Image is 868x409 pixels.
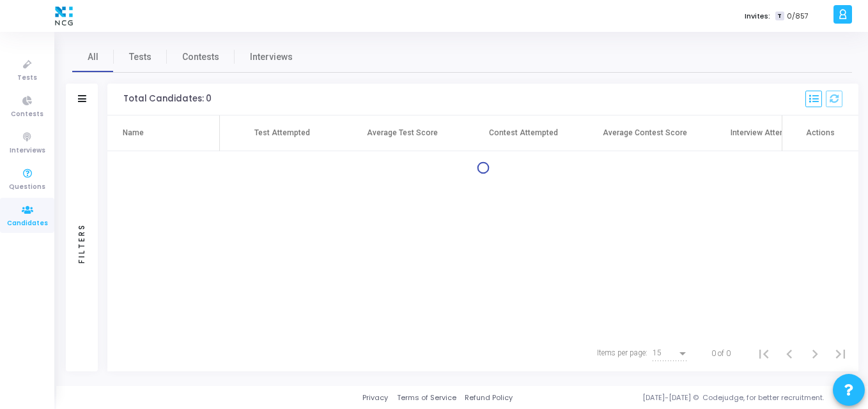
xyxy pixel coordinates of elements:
img: logo [52,3,76,29]
button: First page [751,341,777,366]
th: Average Contest Score [584,115,706,151]
button: Next page [802,341,828,366]
span: All [88,50,98,64]
span: Tests [129,50,151,64]
div: Name [123,127,144,138]
div: Total Candidates: 0 [123,94,212,104]
th: Contest Attempted [463,115,584,151]
span: Contests [182,50,219,64]
div: Filters [76,173,88,313]
span: Interviews [250,50,293,64]
button: Last page [828,341,853,366]
span: Candidates [7,218,48,229]
span: Tests [17,73,37,84]
a: Privacy [362,392,388,403]
span: 15 [653,348,662,357]
a: Refund Policy [465,392,513,403]
span: T [775,11,784,21]
th: Average Test Score [341,115,463,151]
div: Items per page: [597,347,647,359]
span: Contests [11,109,43,120]
div: [DATE]-[DATE] © Codejudge, for better recruitment. [513,392,852,403]
span: Interviews [10,145,45,156]
span: Questions [9,182,45,193]
mat-select: Items per page: [653,349,688,358]
button: Previous page [777,341,802,366]
div: 0 of 0 [711,348,731,359]
span: 0/857 [787,11,809,22]
a: Terms of Service [397,392,456,403]
label: Invites: [745,11,770,22]
th: Actions [782,115,858,151]
th: Test Attempted [220,115,341,151]
th: Interview Attempted [706,115,827,151]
